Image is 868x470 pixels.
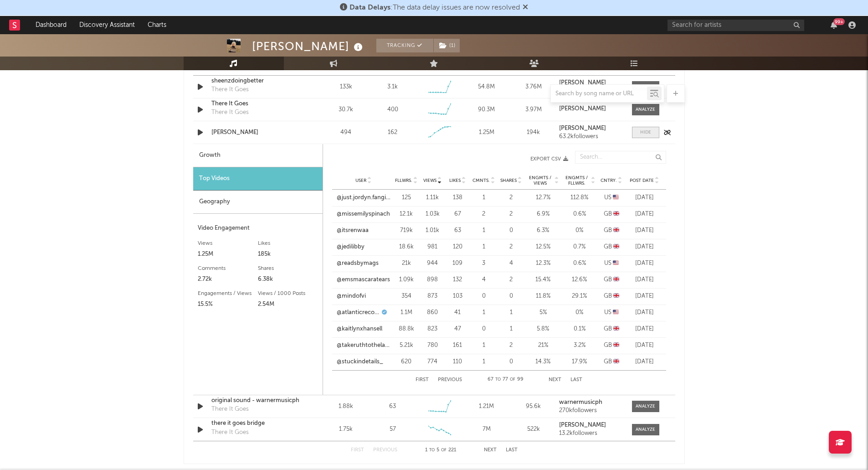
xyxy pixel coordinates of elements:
[422,193,443,202] div: 1.11k
[211,419,307,428] a: there it goes bridge
[473,357,495,367] div: 1
[422,210,443,219] div: 1.03k
[337,357,383,367] a: @stuckindetails_
[627,226,662,235] div: [DATE]
[395,341,418,350] div: 5.21k
[559,399,602,405] strong: warnermusicph
[527,292,559,301] div: 11.8 %
[473,210,495,219] div: 2
[422,357,443,367] div: 774
[395,226,418,235] div: 719k
[73,16,141,34] a: Discovery Assistant
[473,341,495,350] div: 1
[388,128,397,137] div: 162
[465,425,508,434] div: 7M
[422,341,443,350] div: 780
[600,357,623,367] div: GB
[627,308,662,317] div: [DATE]
[29,16,73,34] a: Dashboard
[337,210,390,219] a: @missemilyspinach
[500,178,517,183] span: Shares
[447,357,468,367] div: 110
[613,211,619,217] span: 🇬🇧
[447,210,468,219] div: 67
[512,128,555,137] div: 194k
[527,210,559,219] div: 6.9 %
[600,259,623,268] div: US
[447,341,468,350] div: 161
[600,308,623,317] div: US
[438,377,462,382] button: Previous
[325,83,367,92] div: 133k
[473,275,495,284] div: 4
[600,210,623,219] div: GB
[627,259,662,268] div: [DATE]
[613,227,619,233] span: 🇬🇧
[211,396,307,405] a: original sound - warnermusicph
[559,422,622,429] a: [PERSON_NAME]
[387,83,398,92] div: 3.1k
[627,325,662,334] div: [DATE]
[559,399,622,406] a: warnermusicph
[600,341,623,350] div: GB
[512,83,555,92] div: 3.76M
[355,178,366,183] span: User
[416,445,466,456] div: 1 5 221
[630,178,654,183] span: Post Date
[258,274,318,285] div: 6.38k
[211,405,249,414] div: There It Goes
[390,425,396,434] div: 57
[473,292,495,301] div: 0
[258,299,318,310] div: 2.54M
[473,193,495,202] div: 1
[484,448,497,453] button: Next
[512,402,555,411] div: 95.6k
[422,275,443,284] div: 898
[395,308,418,317] div: 1.1M
[601,178,617,183] span: Cntry.
[564,259,596,268] div: 0.6 %
[337,193,390,202] a: @just.jordyn.fangirling
[447,325,468,334] div: 47
[564,308,596,317] div: 0 %
[627,341,662,350] div: [DATE]
[495,377,501,382] span: to
[325,105,367,114] div: 30.7k
[613,195,619,201] span: 🇺🇸
[211,99,307,108] a: There It Goes
[422,292,443,301] div: 873
[395,210,418,219] div: 12.1k
[465,105,508,114] div: 90.3M
[211,128,307,137] a: [PERSON_NAME]
[500,259,523,268] div: 4
[564,175,590,186] span: Engmts / Fllwrs.
[613,342,619,348] span: 🇬🇧
[627,243,662,252] div: [DATE]
[512,105,555,114] div: 3.97M
[447,308,468,317] div: 41
[416,377,429,382] button: First
[627,210,662,219] div: [DATE]
[564,275,596,284] div: 12.6 %
[559,422,606,428] strong: [PERSON_NAME]
[564,325,596,334] div: 0.1 %
[473,325,495,334] div: 0
[500,226,523,235] div: 0
[465,83,508,92] div: 54.8M
[500,325,523,334] div: 1
[141,16,173,34] a: Charts
[564,226,596,235] div: 0 %
[198,238,258,249] div: Views
[447,193,468,202] div: 138
[198,288,258,299] div: Engagements / Views
[422,226,443,235] div: 1.01k
[193,191,323,214] div: Geography
[500,275,523,284] div: 2
[510,377,515,382] span: of
[570,377,582,382] button: Last
[351,448,364,453] button: First
[613,277,619,283] span: 🇬🇧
